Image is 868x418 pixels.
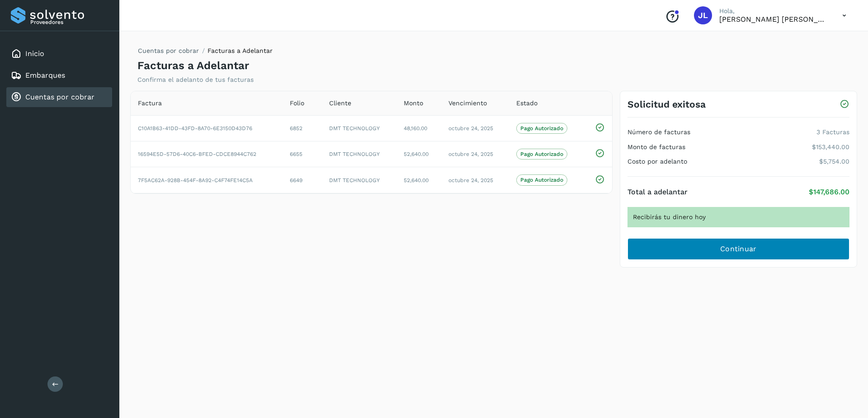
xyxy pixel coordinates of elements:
[137,76,254,84] p: Confirma el adelanto de tus facturas
[627,238,849,260] button: Continuar
[25,49,44,58] a: Inicio
[627,143,685,151] h4: Monto de facturas
[131,167,283,193] td: 7F5AC62A-928B-454F-8A92-C4F74FE14C5A
[131,115,283,141] td: C10A1B63-41DD-43FD-8A70-6E3150D43D76
[812,143,849,151] p: $153,440.00
[290,99,304,108] span: Folio
[329,99,351,108] span: Cliente
[138,99,162,108] span: Factura
[809,188,849,196] p: $147,686.00
[404,151,429,157] span: 52,640.00
[719,7,828,15] p: Hola,
[30,19,108,25] p: Proveedores
[448,177,493,183] span: octubre 24, 2025
[283,167,322,193] td: 6649
[448,151,493,157] span: octubre 24, 2025
[627,188,688,196] h4: Total a adelantar
[627,128,690,136] h4: Número de facturas
[627,158,687,165] h4: Costo por adelanto
[404,177,429,183] span: 52,640.00
[322,115,396,141] td: DMT TECHNOLOGY
[322,141,396,167] td: DMT TECHNOLOGY
[819,158,849,165] p: $5,754.00
[137,46,273,59] nav: breadcrumb
[208,47,273,54] span: Facturas a Adelantar
[448,125,493,132] span: octubre 24, 2025
[719,15,828,23] p: José Luis Salinas Maldonado
[404,125,427,132] span: 48,160.00
[25,71,65,80] a: Embarques
[627,99,706,110] h3: Solicitud exitosa
[6,66,112,85] div: Embarques
[131,141,283,167] td: 16594E5D-57D6-40C6-BFED-CDCE8944C762
[322,167,396,193] td: DMT TECHNOLOGY
[137,59,249,72] h4: Facturas a Adelantar
[720,244,757,254] span: Continuar
[25,93,94,101] a: Cuentas por cobrar
[448,99,487,108] span: Vencimiento
[520,125,563,132] p: Pago Autorizado
[138,47,199,54] a: Cuentas por cobrar
[6,44,112,64] div: Inicio
[516,99,538,108] span: Estado
[6,87,112,107] div: Cuentas por cobrar
[627,207,849,227] div: Recibirás tu dinero hoy
[520,177,563,183] p: Pago Autorizado
[283,115,322,141] td: 6852
[404,99,423,108] span: Monto
[283,141,322,167] td: 6655
[520,151,563,157] p: Pago Autorizado
[816,128,849,136] p: 3 Facturas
